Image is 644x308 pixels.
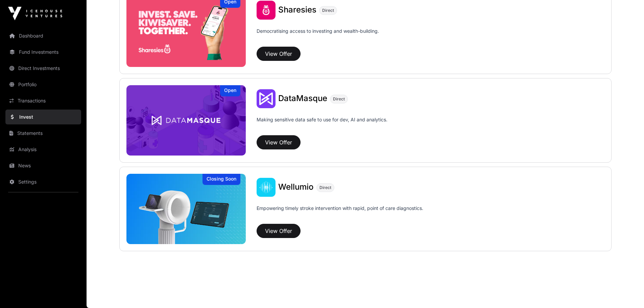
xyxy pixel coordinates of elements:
img: Icehouse Ventures Logo [8,7,62,20]
a: Sharesies [278,6,316,15]
span: Wellumio [278,182,314,192]
a: Fund Investments [5,45,81,60]
div: Open [220,85,240,96]
a: Statements [5,126,81,141]
a: Settings [5,174,81,189]
p: Empowering timely stroke intervention with rapid, point of care diagnostics. [257,205,423,221]
a: Portfolio [5,77,81,92]
a: Invest [5,110,81,124]
a: Wellumio [278,183,314,192]
a: Direct Investments [5,61,81,76]
button: View Offer [257,47,301,61]
img: Wellumio [126,174,246,244]
span: DataMasque [278,93,327,103]
div: Closing Soon [202,174,240,185]
a: Analysis [5,142,81,157]
p: Making sensitive data safe to use for dev, AI and analytics. [257,116,387,133]
p: Democratising access to investing and wealth-building. [257,28,379,44]
img: Sharesies [257,1,276,20]
img: DataMasque [126,85,246,156]
button: View Offer [257,135,301,149]
a: Dashboard [5,28,81,43]
span: Direct [322,8,334,13]
a: Transactions [5,93,81,108]
img: Wellumio [257,178,276,197]
button: View Offer [257,224,301,238]
img: DataMasque [257,89,276,108]
span: Sharesies [278,5,316,15]
a: News [5,158,81,173]
a: DataMasqueOpen [126,85,246,156]
span: Direct [319,185,331,190]
span: Direct [333,96,345,102]
a: WellumioClosing Soon [126,174,246,244]
a: DataMasque [278,94,327,103]
iframe: Chat Widget [610,276,644,308]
